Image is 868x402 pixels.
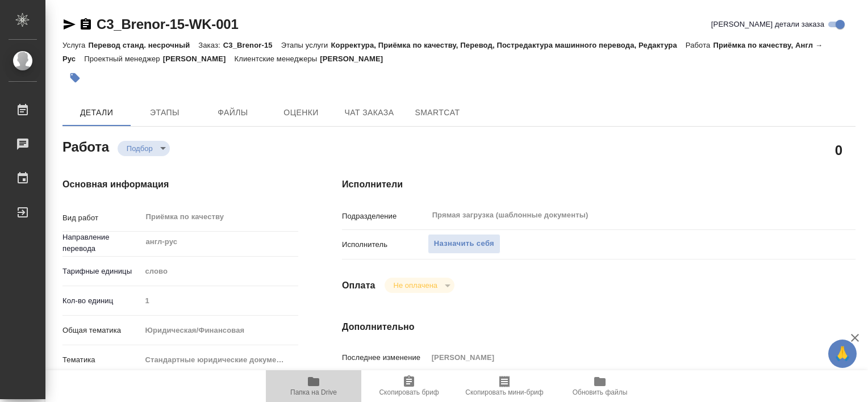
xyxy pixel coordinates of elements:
p: Направление перевода [62,232,141,254]
button: Скопировать мини-бриф [457,370,552,402]
p: Кол-во единиц [62,295,141,307]
button: Скопировать ссылку [79,18,93,31]
p: Работа [686,41,713,49]
div: слово [141,262,298,281]
p: Проектный менеджер [84,55,162,63]
p: Тематика [62,354,141,366]
h4: Дополнительно [342,320,856,334]
div: Стандартные юридические документы, договоры, уставы [141,350,298,370]
p: Перевод станд. несрочный [88,41,198,49]
div: Подбор [118,141,170,156]
input: Пустое поле [141,292,298,309]
h2: Работа [62,136,109,156]
span: SmartCat [410,106,465,120]
input: Пустое поле [428,349,813,366]
span: Этапы [137,106,192,120]
h2: 0 [835,140,842,160]
span: Оценки [274,106,328,120]
h4: Оплата [342,279,375,292]
div: Юридическая/Финансовая [141,321,298,340]
button: Подбор [123,144,156,153]
p: Общая тематика [62,325,141,336]
button: Скопировать бриф [361,370,457,402]
button: Обновить файлы [552,370,648,402]
p: C3_Brenor-15 [223,41,281,49]
p: Подразделение [342,211,428,222]
span: Скопировать мини-бриф [465,388,543,396]
span: Детали [69,106,124,120]
p: Заказ: [198,41,223,49]
button: Папка на Drive [266,370,361,402]
p: [PERSON_NAME] [320,55,391,63]
button: 🙏 [828,340,857,368]
p: Клиентские менеджеры [235,55,320,63]
p: Исполнитель [342,239,428,250]
span: Чат заказа [342,106,397,120]
h4: Исполнители [342,178,856,191]
span: 🙏 [833,342,852,366]
button: Добавить тэг [62,65,87,90]
h4: Основная информация [62,178,297,191]
p: Корректура, Приёмка по качеству, Перевод, Постредактура машинного перевода, Редактура [331,41,685,49]
p: Услуга [62,41,88,49]
p: Тарифные единицы [62,266,141,277]
span: Назначить себя [434,237,494,250]
button: Назначить себя [428,234,500,254]
p: Этапы услуги [281,41,331,49]
span: Папка на Drive [290,388,337,396]
div: Подбор [385,278,454,293]
span: Скопировать бриф [379,388,439,396]
p: Последнее изменение [342,352,428,363]
span: [PERSON_NAME] детали заказа [711,19,824,30]
span: Файлы [206,106,260,120]
p: Вид работ [62,212,141,224]
p: [PERSON_NAME] [163,55,235,63]
span: Обновить файлы [573,388,628,396]
button: Не оплачена [390,280,441,290]
a: C3_Brenor-15-WK-001 [97,16,239,32]
button: Скопировать ссылку для ЯМессенджера [62,18,76,31]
